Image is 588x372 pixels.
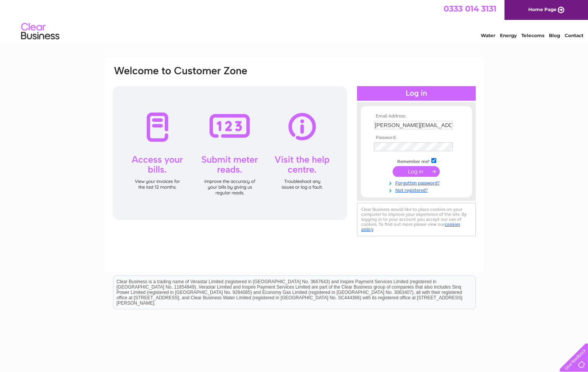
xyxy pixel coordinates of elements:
[374,186,461,193] a: Not registered?
[393,166,440,177] input: Submit
[357,203,476,236] div: Clear Business would like to place cookies on your computer to improve your experience of the sit...
[549,33,560,38] a: Blog
[372,114,461,119] th: Email Address:
[113,4,475,37] div: Clear Business is a trading name of Verastar Limited (registered in [GEOGRAPHIC_DATA] No. 3667643...
[444,4,496,13] a: 0333 014 3131
[21,20,60,43] img: logo.png
[481,33,495,38] a: Water
[500,33,517,38] a: Energy
[374,179,461,186] a: Forgotten password?
[361,222,460,232] a: cookies policy
[521,33,544,38] a: Telecoms
[372,157,461,165] td: Remember me?
[565,33,583,38] a: Contact
[372,135,461,140] th: Password:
